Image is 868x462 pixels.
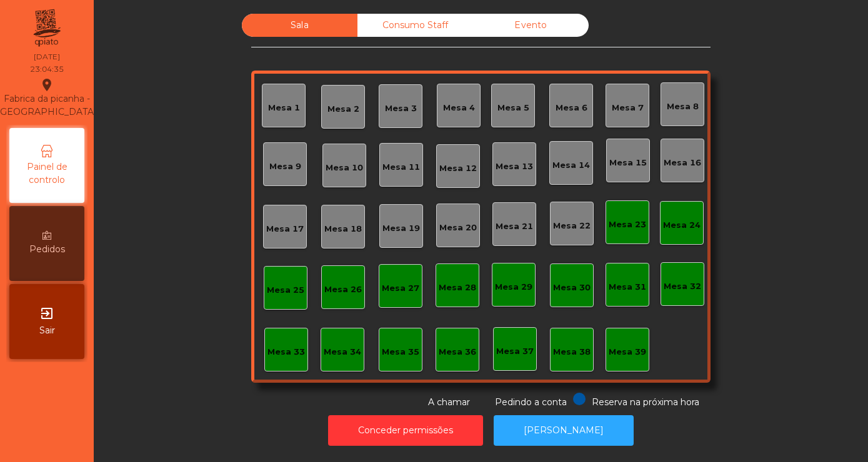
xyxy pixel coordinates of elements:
[553,346,591,358] div: Mesa 38
[556,102,587,114] div: Mesa 6
[30,64,64,75] div: 23:04:35
[497,102,529,114] div: Mesa 5
[553,282,591,294] div: Mesa 30
[324,223,362,235] div: Mesa 18
[609,219,646,231] div: Mesa 23
[609,157,647,169] div: Mesa 15
[495,281,532,293] div: Mesa 29
[439,346,476,358] div: Mesa 36
[328,415,483,446] button: Conceder permissões
[553,220,591,232] div: Mesa 22
[34,51,60,62] div: [DATE]
[494,415,634,446] button: [PERSON_NAME]
[12,160,81,187] span: Painel de controlo
[269,160,301,173] div: Mesa 9
[324,283,362,296] div: Mesa 26
[439,222,477,234] div: Mesa 20
[385,102,417,115] div: Mesa 3
[496,160,533,173] div: Mesa 13
[473,14,589,37] div: Evento
[439,282,476,294] div: Mesa 28
[428,396,470,408] span: A chamar
[39,306,54,321] i: exit_to_app
[327,103,359,115] div: Mesa 2
[609,346,646,358] div: Mesa 39
[39,324,55,337] span: Sair
[663,219,701,232] div: Mesa 24
[496,345,534,358] div: Mesa 37
[443,102,475,114] div: Mesa 4
[496,220,533,233] div: Mesa 21
[382,282,419,295] div: Mesa 27
[667,101,699,113] div: Mesa 8
[382,346,419,358] div: Mesa 35
[31,6,62,50] img: qpiato
[242,14,357,37] div: Sala
[612,102,644,114] div: Mesa 7
[664,157,701,169] div: Mesa 16
[552,159,590,172] div: Mesa 14
[609,281,646,293] div: Mesa 31
[326,162,363,174] div: Mesa 10
[382,161,420,174] div: Mesa 11
[495,396,567,408] span: Pedindo a conta
[324,346,361,358] div: Mesa 34
[357,14,473,37] div: Consumo Staff
[592,396,699,408] span: Reserva na próxima hora
[267,284,304,297] div: Mesa 25
[268,102,300,114] div: Mesa 1
[266,223,304,235] div: Mesa 17
[39,77,54,92] i: location_on
[664,280,701,293] div: Mesa 32
[439,162,477,175] div: Mesa 12
[29,243,65,256] span: Pedidos
[382,222,420,235] div: Mesa 19
[267,346,305,358] div: Mesa 33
